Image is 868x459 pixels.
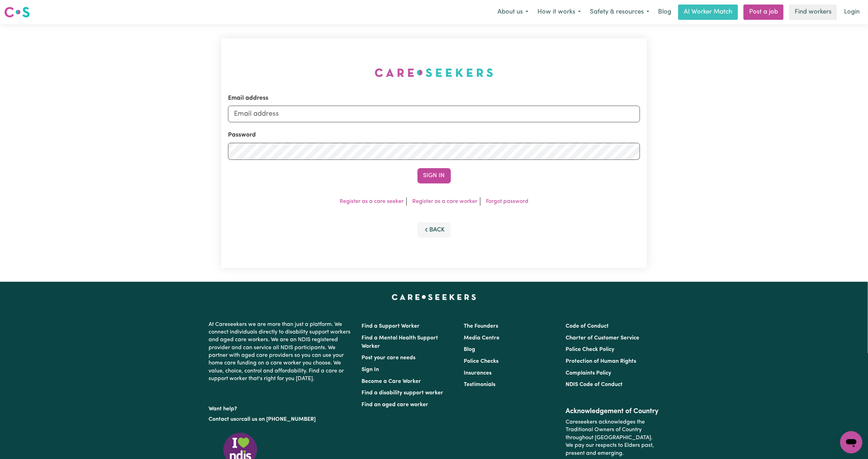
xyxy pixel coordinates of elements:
[464,335,500,341] a: Media Centre
[362,390,444,396] a: Find a disability support worker
[464,323,498,329] a: The Founders
[242,417,316,422] a: call us on [PHONE_NUMBER]
[209,318,354,386] p: At Careseekers we are more than just a platform. We connect individuals directly to disability su...
[4,4,30,20] a: Careseekers logo
[566,359,636,364] a: Protection of Human Rights
[654,5,675,20] a: Blog
[362,335,438,349] a: Find a Mental Health Support Worker
[566,407,659,416] h2: Acknowledgement of Country
[585,5,654,19] button: Safety & resources
[486,199,528,204] a: Forgot password
[840,5,864,20] a: Login
[464,382,495,387] a: Testimonials
[362,323,420,329] a: Find a Support Worker
[840,431,862,453] iframe: Button to launch messaging window, conversation in progress
[464,370,492,376] a: Insurances
[566,323,609,329] a: Code of Conduct
[362,379,421,384] a: Become a Care Worker
[228,106,640,122] input: Email address
[493,5,533,19] button: About us
[566,347,614,352] a: Police Check Policy
[744,5,784,20] a: Post a job
[417,168,451,183] button: Sign In
[566,370,611,376] a: Complaints Policy
[464,359,498,364] a: Police Checks
[678,5,738,20] a: AI Worker Match
[228,131,256,140] label: Password
[412,199,477,204] a: Register as a care worker
[4,6,30,18] img: Careseekers logo
[228,94,268,103] label: Email address
[209,402,354,413] p: Want help?
[362,367,379,372] a: Sign In
[209,413,354,426] p: or
[209,417,236,422] a: Contact us
[464,347,475,352] a: Blog
[362,355,416,361] a: Post your care needs
[533,5,585,19] button: How it works
[392,294,476,300] a: Careseekers home page
[566,335,639,341] a: Charter of Customer Service
[566,382,623,387] a: NDIS Code of Conduct
[340,199,404,204] a: Register as a care seeker
[362,402,429,408] a: Find an aged care worker
[417,222,451,238] button: Back
[789,5,837,20] a: Find workers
